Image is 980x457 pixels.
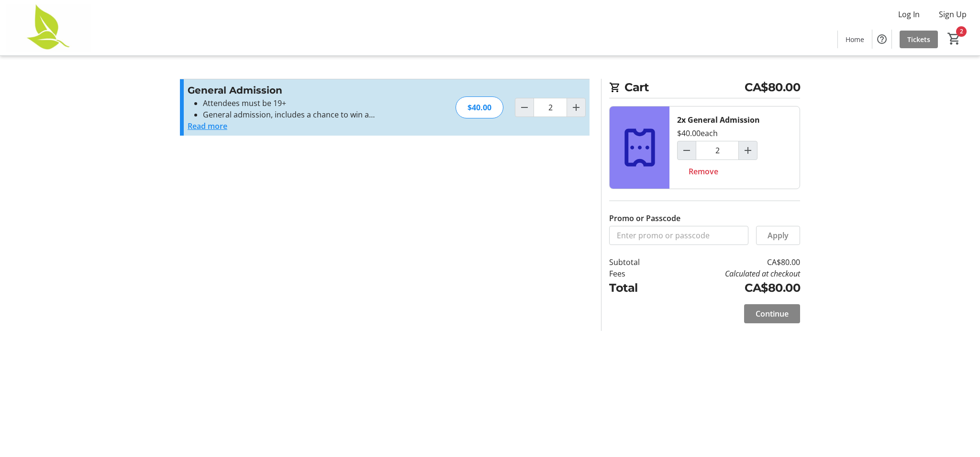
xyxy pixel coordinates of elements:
span: Apply [768,230,789,241]
label: Promo or Passcode [609,213,680,224]
td: Fees [609,268,665,279]
span: Remove [689,166,718,177]
div: $40.00 [456,96,503,118]
button: Read more [188,120,227,132]
button: Sign Up [931,7,974,22]
button: Increment by one [739,141,757,159]
button: Log In [891,7,927,22]
td: Calculated at checkout [665,268,800,279]
img: Comox Valley Hospice Society's Logo [6,4,91,52]
button: Cart [946,30,963,47]
div: 2x General Admission [677,114,760,126]
span: Log In [898,9,920,20]
span: Tickets [907,34,930,44]
button: Apply [756,226,800,245]
button: Continue [744,304,800,323]
li: Attendees must be 19+ [203,97,397,109]
td: Total [609,279,665,297]
li: General admission, includes a chance to win a fabulous prize package. [203,109,397,120]
td: CA$80.00 [665,279,800,297]
h2: Cart [609,79,800,98]
button: Remove [677,162,730,181]
input: General Admission Quantity [696,141,739,160]
td: Subtotal [609,256,665,268]
button: Help [872,30,891,49]
div: $40.00 each [677,128,718,139]
input: Enter promo or passcode [609,226,748,245]
button: Increment by one [567,98,585,117]
button: Decrement by one [515,98,534,117]
a: Home [838,31,872,48]
span: CA$80.00 [745,79,800,96]
span: Home [846,34,864,44]
span: Continue [756,308,789,319]
span: Sign Up [939,9,967,20]
a: Tickets [900,31,938,48]
input: General Admission Quantity [534,98,567,117]
button: Decrement by one [678,141,696,159]
h3: General Admission [188,83,397,97]
td: CA$80.00 [665,256,800,268]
